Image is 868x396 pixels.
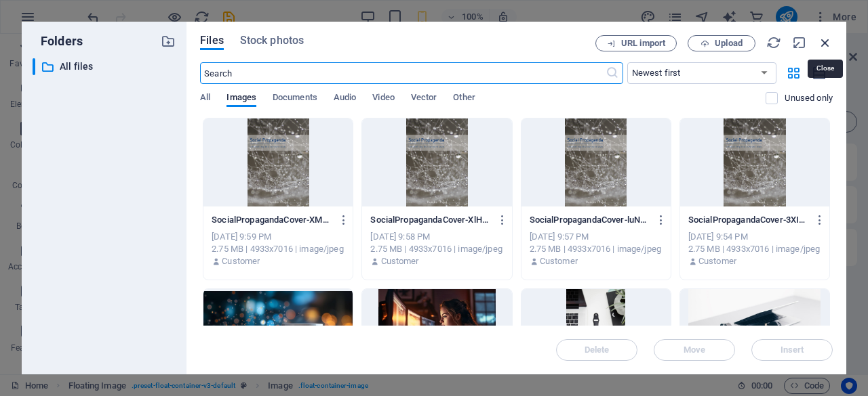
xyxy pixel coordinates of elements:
span: Stock photos [240,32,304,49]
span: URL import [621,39,665,47]
button: Upload [688,35,755,51]
p: Customer [222,255,260,267]
div: [DATE] 9:57 PM [530,231,663,243]
p: SocialPropagandaCover-3XIdBAcFmebOCrD4mGt9fA.jpg [688,214,809,226]
button: URL import [595,35,677,51]
span: Images [226,89,256,108]
div: 2.75 MB | 4933x7016 | image/jpeg [530,243,663,255]
div: [DATE] 9:54 PM [688,231,821,243]
span: Audio [334,89,356,108]
div: 2.75 MB | 4933x7016 | image/jpeg [688,243,821,255]
p: Folders [33,32,83,50]
span: Video [372,89,394,108]
p: All files [60,59,151,74]
div: [DATE] 9:58 PM [370,231,503,243]
span: Other [453,89,475,108]
i: Reload [766,35,781,50]
span: Vector [411,89,437,108]
p: Customer [381,255,419,267]
div: 2.75 MB | 4933x7016 | image/jpeg [370,243,503,255]
p: SocialPropagandaCover-XlHVVVDsdfna0yG58UrZvg.jpg [370,214,491,226]
span: All [200,89,210,108]
span: Files [200,32,224,49]
input: Search [200,62,605,84]
span: Upload [715,39,743,47]
p: Customer [540,255,578,267]
div: 2.75 MB | 4933x7016 | image/jpeg [212,243,344,255]
p: Displays only files that are not in use on the website. Files added during this session can still... [785,92,833,104]
div: [DATE] 9:59 PM [212,231,344,243]
span: Documents [273,89,317,108]
p: Customer [698,255,736,267]
p: SocialPropagandaCover-XMAfLUbYY4_FD0AbWUPDZA.jpg [212,214,332,226]
div: ​ [33,58,35,75]
p: SocialPropagandaCover-luNuBA1P2GSzbrajKX8JNQ.jpg [530,214,650,226]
